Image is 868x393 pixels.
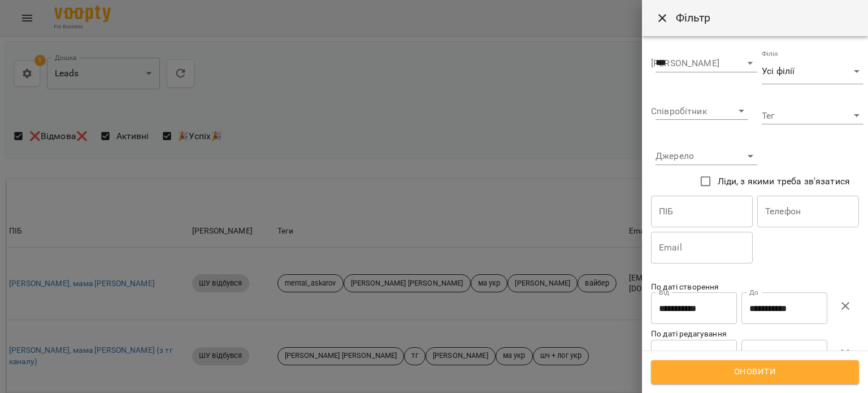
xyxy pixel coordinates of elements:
[762,59,863,84] div: Усі філії
[651,59,719,68] label: [PERSON_NAME]
[663,365,847,379] span: Оновити
[762,64,850,78] span: Усі філії
[651,107,707,116] label: Співробітник
[676,9,854,27] h6: Фільтр
[649,5,676,32] button: Close
[718,175,850,188] span: Ліди, з якими треба зв'язатися
[762,51,778,58] label: Філія
[651,360,859,384] button: Оновити
[651,282,859,293] p: По даті створення
[651,329,859,340] p: По даті редагування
